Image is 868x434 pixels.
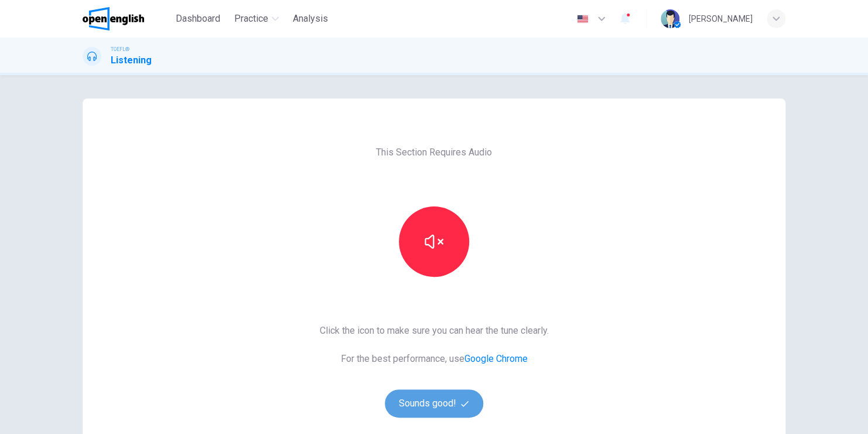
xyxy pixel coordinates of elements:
span: For the best performance, use [320,352,549,366]
img: Profile picture [661,9,679,28]
span: Dashboard [176,12,220,26]
div: [PERSON_NAME] [689,12,753,26]
button: Analysis [288,8,333,29]
a: OpenEnglish logo [83,7,171,30]
span: Practice [234,12,268,26]
button: Practice [230,8,283,29]
span: This Section Requires Audio [376,145,492,160]
img: en [575,15,590,23]
h1: Listening [111,53,152,67]
a: Google Chrome [464,353,528,364]
button: Sounds good! [385,389,483,418]
span: Analysis [293,12,328,26]
span: TOEFL® [111,45,129,53]
button: Dashboard [171,8,225,29]
span: Click the icon to make sure you can hear the tune clearly. [320,324,549,338]
img: OpenEnglish logo [83,7,144,30]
